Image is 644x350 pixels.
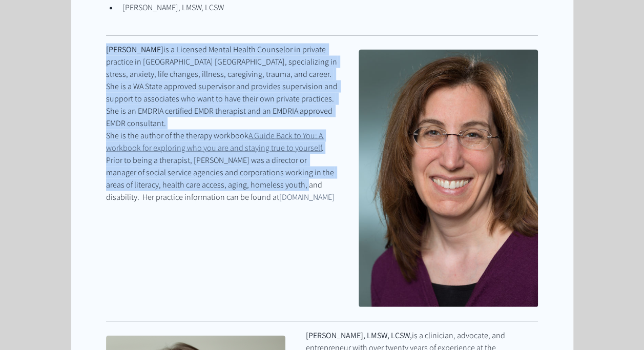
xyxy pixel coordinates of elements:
[322,142,324,153] span: .
[106,154,336,202] span: Prior to being a therapist, [PERSON_NAME] was a director or manager of social service agencies an...
[306,330,412,340] span: [PERSON_NAME], LMSW, LCSW,
[106,44,163,54] span: [PERSON_NAME]
[279,191,335,202] a: [DOMAIN_NAME]
[106,44,339,128] span: is a Licensed Mental Health Counselor in private practice in [GEOGRAPHIC_DATA] [GEOGRAPHIC_DATA],...
[122,2,224,13] span: [PERSON_NAME], LMSW, LCSW
[106,130,248,140] span: She is the author of the therapy workbook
